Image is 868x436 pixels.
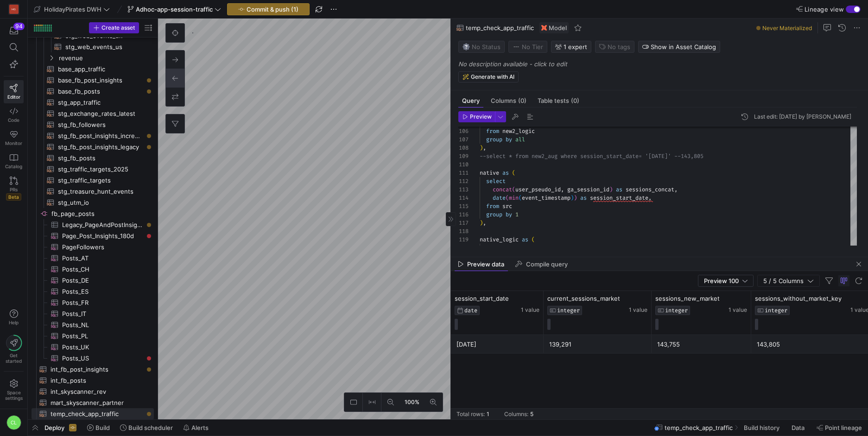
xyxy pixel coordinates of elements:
[515,211,519,218] span: 1
[32,41,154,52] a: stg_web_events_us​​​​​​​​​​
[62,331,143,341] span: Posts_PL​​​​​​​​​
[32,186,154,197] a: stg_treasure_hunt_events​​​​​​​​​​
[32,341,154,353] a: Posts_UK​​​​​​​​​
[526,261,568,267] span: Compile query
[32,63,154,75] a: base_app_traffic​​​​​​​​​​
[515,186,561,193] span: user_pseudo_id
[32,197,154,208] div: Press SPACE to select this row.
[458,185,469,194] div: 113
[116,420,177,436] button: Build scheduler
[757,275,820,287] button: 5 / 5 Columns
[51,375,143,386] span: int_fb_posts​​​​​​​​​​
[486,202,499,210] span: from
[480,152,639,160] span: --select * from new2_aug where session_start_date
[502,127,535,135] span: new2_logic
[32,297,154,308] div: Press SPACE to select this row.
[32,353,154,364] div: Press SPACE to select this row.
[58,175,143,186] span: stg_traffic_targets​​​​​​​​​​
[58,97,143,108] span: stg_app_traffic​​​​​​​​​​
[458,244,469,252] div: 120
[32,119,154,130] div: Press SPACE to select this row.
[458,160,469,169] div: 110
[458,194,469,202] div: 114
[657,335,746,354] div: 143,755
[32,63,154,75] div: Press SPACE to select this row.
[32,241,154,253] a: PageFollowers​​​​​​​​​
[5,390,23,401] span: Space settings
[62,264,143,275] span: Posts_CH​​​​​​​​​
[4,375,24,405] a: Spacesettings
[32,308,154,319] a: Posts_IT​​​​​​​​​
[458,227,469,235] div: 118
[32,364,154,375] div: Press SPACE to select this row.
[551,41,591,53] button: 1 expert
[32,219,154,230] a: Legacy_PageAndPostInsights​​​​​​​​​
[5,164,22,169] span: Catalog
[179,420,213,436] button: Alerts
[62,342,143,353] span: Posts_UK​​​​​​​​​
[504,411,528,417] div: Columns:
[58,142,143,152] span: stg_fb_post_insights_legacy​​​​​​​​​​
[792,424,805,431] span: Data
[486,244,506,252] span: select
[512,169,515,177] span: (
[136,6,213,13] span: Adhoc-app-session-traffic
[518,98,526,104] span: (0)
[58,186,143,197] span: stg_treasure_hunt_events​​​​​​​​​​
[532,236,535,243] span: (
[458,144,469,152] div: 108
[570,194,574,202] span: )
[561,186,564,193] span: ,
[32,108,154,119] div: Press SPACE to select this row.
[458,127,469,135] div: 106
[6,415,21,430] div: CL
[32,152,154,164] div: Press SPACE to select this row.
[590,194,648,202] span: session_start_date
[227,3,310,15] button: Commit & push (1)
[9,5,19,14] div: HG
[10,187,18,192] span: PRs
[32,186,154,197] div: Press SPACE to select this row.
[62,309,143,319] span: Posts_IT​​​​​​​​​
[665,424,733,431] span: temp_check_app_traffic
[508,41,547,53] button: No tierNo Tier
[8,320,19,325] span: Help
[32,175,154,186] div: Press SPACE to select this row.
[629,307,647,313] span: 1 value
[44,6,101,13] span: HolidayPirates DWH
[704,277,739,284] span: Preview 100
[32,264,154,275] div: Press SPACE to select this row.
[609,186,613,193] span: )
[765,307,787,314] span: INTEGER
[32,208,154,219] div: Press SPACE to select this row.
[59,53,152,63] span: revenue
[463,43,470,51] img: No status
[32,230,154,241] div: Press SPACE to select this row.
[522,194,570,202] span: event_timestamp
[522,236,528,243] span: as
[13,23,25,30] div: 94
[538,98,579,104] span: Table tests
[6,193,21,201] span: Beta
[513,43,543,51] span: No Tier
[32,353,154,364] a: Posts_US​​​​​​​​​
[32,241,154,253] div: Press SPACE to select this row.
[89,22,139,33] button: Create asset
[6,353,22,364] span: Get started
[32,308,154,319] div: Press SPACE to select this row.
[512,186,515,193] span: (
[62,220,143,230] span: Legacy_PageAndPostInsights​​​​​​​​​
[32,397,154,408] a: mart_skyscanner_partner​​​​​​​​​​
[493,186,512,193] span: concat
[755,295,842,302] span: sessions_without_market_key
[754,114,851,120] div: Last edit: [DATE] by [PERSON_NAME]
[32,319,154,330] a: Posts_NL​​​​​​​​​
[580,194,587,202] span: as
[62,320,143,330] span: Posts_NL​​​​​​​​​
[521,307,539,313] span: 1 value
[458,235,469,244] div: 119
[62,275,143,286] span: Posts_DE​​​​​​​​​
[4,305,24,329] button: Help
[32,164,154,175] a: stg_traffic_targets_2025​​​​​​​​​​
[4,22,24,39] button: 94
